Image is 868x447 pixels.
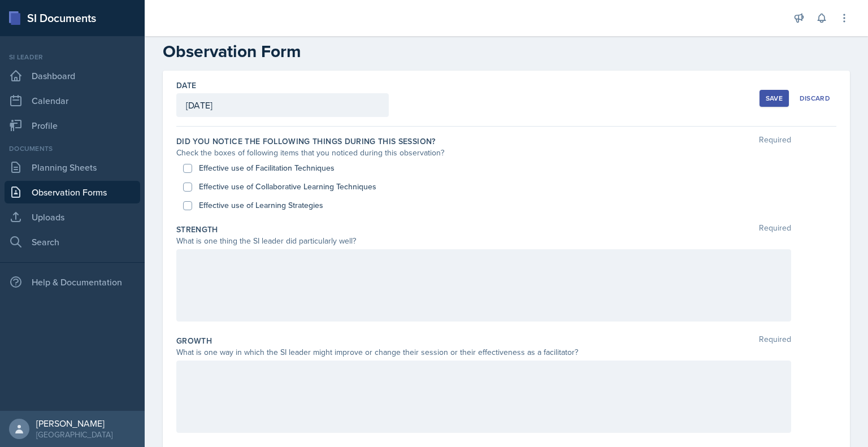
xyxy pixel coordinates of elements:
label: Did you notice the following things during this session? [176,136,436,147]
a: Calendar [5,89,140,112]
div: Check the boxes of following items that you noticed during this observation? [176,147,791,159]
a: Uploads [5,206,140,228]
div: Help & Documentation [5,271,140,293]
div: Save [766,94,783,103]
div: What is one thing the SI leader did particularly well? [176,235,791,247]
span: Required [759,335,791,346]
div: Si leader [5,52,140,62]
div: [PERSON_NAME] [36,418,112,429]
button: Discard [793,90,836,107]
label: Effective use of Learning Strategies [199,199,323,211]
label: Effective use of Facilitation Techniques [199,162,335,174]
div: Discard [800,94,830,103]
label: Strength [176,224,218,235]
button: Save [759,90,789,107]
label: Effective use of Collaborative Learning Techniques [199,181,376,193]
h2: Observation Form [163,41,850,62]
div: Documents [5,144,140,154]
div: [GEOGRAPHIC_DATA] [36,429,112,440]
span: Required [759,136,791,147]
a: Profile [5,114,140,137]
span: Required [759,224,791,235]
a: Search [5,231,140,253]
label: Date [176,80,196,91]
label: Growth [176,335,212,346]
a: Planning Sheets [5,156,140,179]
a: Observation Forms [5,181,140,203]
div: What is one way in which the SI leader might improve or change their session or their effectivene... [176,346,791,358]
a: Dashboard [5,64,140,87]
